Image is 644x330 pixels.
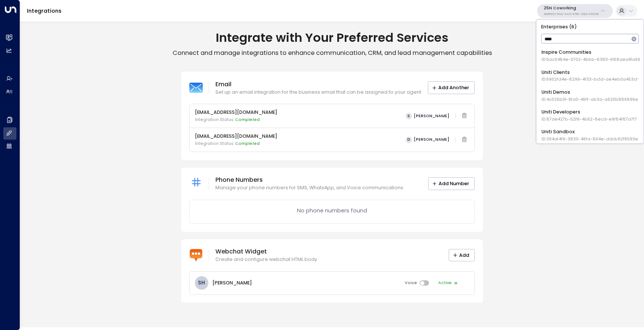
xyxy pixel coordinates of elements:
div: Uniti Sandbox [542,128,638,142]
span: Completed [235,141,260,146]
p: Enterprises ( 6 ) [539,22,641,31]
div: Uniti Demos [542,88,638,102]
span: ID: 4c025b01-9fa0-46ff-ab3a-a620b886896e [542,96,638,102]
span: ID: 87de427b-52f6-4b62-8ecd-e9f84f87a7f7 [542,116,637,122]
a: Integrations [27,7,61,15]
p: [EMAIL_ADDRESS][DOMAIN_NAME] [195,109,277,116]
span: Active [438,280,452,286]
div: SH [195,276,208,290]
span: D [405,137,412,143]
p: Phone Numbers [215,175,403,184]
p: Manage your phone numbers for SMS, WhatsApp, and Voice communications [215,184,403,192]
p: Integration Status: [195,141,277,147]
p: Connect and manage integrations to enhance communication, CRM, and lead management capabilities [20,49,644,57]
span: Completed [235,117,260,122]
button: S[PERSON_NAME] [402,111,452,121]
div: Inspire Communities [542,49,640,63]
p: 25N Coworking [544,6,599,10]
button: Add Another [428,81,475,94]
p: Integration Status: [195,117,277,123]
div: Uniti Clients [542,69,638,82]
button: Add [449,249,475,262]
h1: Integrate with Your Preferred Services [20,30,644,45]
span: ID: 5ac0484e-0702-4bbb-8380-6168aea91a66 [542,57,640,63]
button: Add Number [428,177,475,190]
span: [PERSON_NAME] [414,137,449,142]
p: Email [215,80,421,89]
span: Email integration cannot be deleted while linked to an active agent. Please deactivate the agent ... [459,111,469,121]
span: Email integration cannot be deleted while linked to an active agent. Please deactivate the agent ... [459,135,469,145]
p: Set up an email integration for the business email that can be assigned to your agent [215,89,421,96]
p: 3b9800f4-81ca-4ec0-8758-72fbe4763f36 [544,13,599,16]
p: [EMAIL_ADDRESS][DOMAIN_NAME] [195,133,277,140]
span: ID: 6902fd4e-8299-4f33-bc1d-ae4eb0a453cf [542,77,638,82]
span: ID: 394af4f6-3830-46fa-804e-ddcb92f8593e [542,136,638,142]
p: No phone numbers found [297,207,367,215]
p: Create and configure webchat HTML body [215,256,317,263]
button: 25N Coworking3b9800f4-81ca-4ec0-8758-72fbe4763f36 [537,4,613,18]
div: Uniti Developers [542,108,637,122]
button: D[PERSON_NAME] [402,135,452,144]
p: Webchat Widget [215,247,317,256]
span: S [405,113,412,119]
span: [PERSON_NAME] [414,114,449,118]
div: Click to enable voice [402,279,432,287]
p: [PERSON_NAME] [212,280,252,287]
div: Click to disable [436,279,469,287]
span: Voice [405,280,417,286]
